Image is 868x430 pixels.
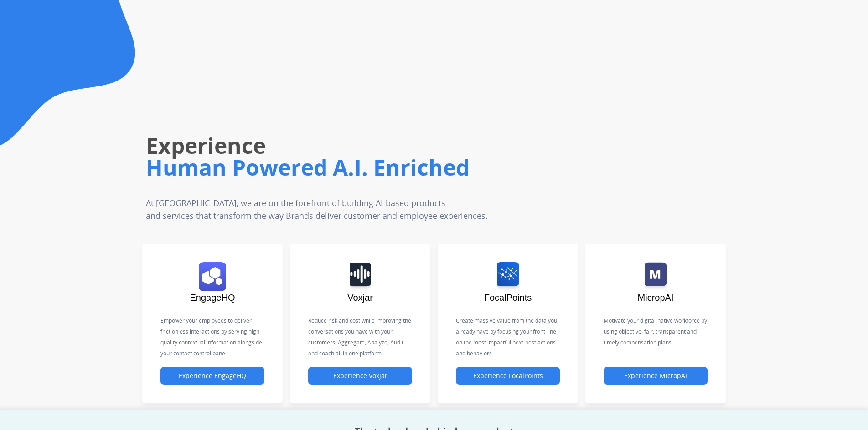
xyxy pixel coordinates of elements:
[308,367,412,385] button: Experience Voxjar
[604,367,708,385] button: Experience MicropAI
[456,372,560,380] a: Experience FocalPoints
[456,367,560,385] button: Experience FocalPoints
[160,315,264,359] p: Empower your employees to deliver frictionless interactions by serving high quality contextual in...
[146,131,613,160] h1: Experience
[497,262,519,291] img: logo
[604,372,708,380] a: Experience MicropAI
[146,153,613,182] h1: Human Powered A.I. Enriched
[604,315,708,348] p: Motivate your digital-native workforce by using objective, fair, transparent and timely compensat...
[160,367,264,385] button: Experience EngageHQ
[645,262,666,291] img: logo
[350,262,371,291] img: logo
[456,315,560,359] p: Create massive value from the data you already have by focusing your front-line on the most impac...
[160,372,264,380] a: Experience EngageHQ
[484,293,532,303] span: FocalPoints
[308,315,412,359] p: Reduce risk and cost while improving the conversations you have with your customers. Aggregate, A...
[347,293,373,303] span: Voxjar
[638,293,674,303] span: MicropAI
[199,262,226,291] img: logo
[308,372,412,380] a: Experience Voxjar
[190,293,235,303] span: EngageHQ
[146,197,554,222] p: At [GEOGRAPHIC_DATA], we are on the forefront of building AI-based products and services that tra...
